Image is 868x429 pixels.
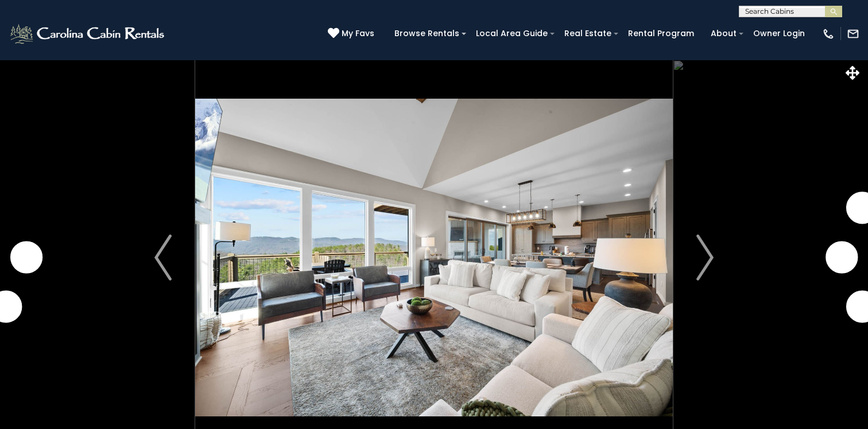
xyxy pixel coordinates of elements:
[847,28,859,40] img: mail-regular-white.png
[470,25,553,42] a: Local Area Guide
[705,25,742,42] a: About
[389,25,465,42] a: Browse Rentals
[696,235,714,280] img: arrow
[559,25,617,42] a: Real Estate
[622,25,700,42] a: Rental Program
[747,25,811,42] a: Owner Login
[154,235,172,280] img: arrow
[822,28,835,40] img: phone-regular-white.png
[342,28,374,40] span: My Favs
[9,22,168,45] img: White-1-2.png
[328,28,377,40] a: My Favs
